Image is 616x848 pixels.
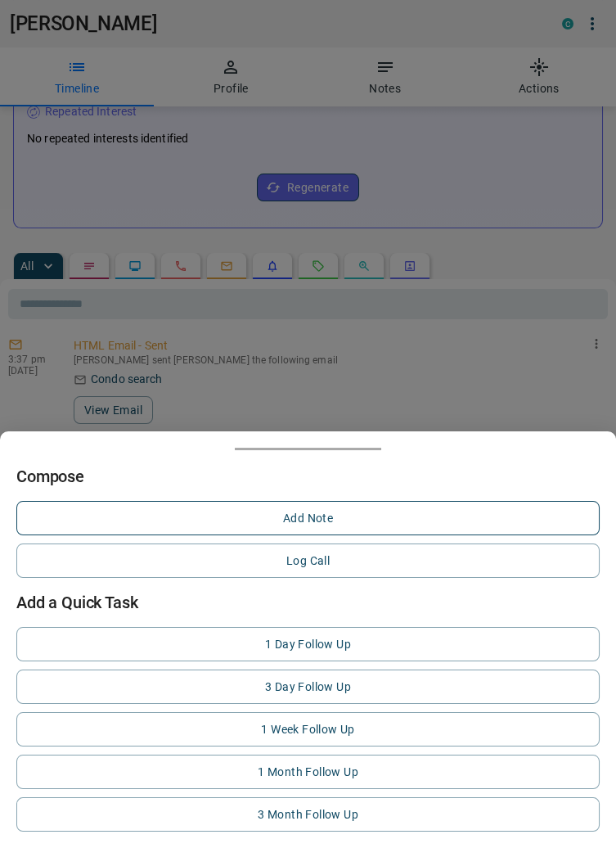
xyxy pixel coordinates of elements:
[16,467,600,486] h2: Compose
[16,670,600,704] button: 3 Day Follow Up
[16,593,600,612] h2: Add a Quick Task
[16,627,600,661] button: 1 Day Follow Up
[16,797,600,832] button: 3 Month Follow Up
[16,712,600,747] button: 1 Week Follow Up
[16,501,600,535] button: Add Note
[16,755,600,789] button: 1 Month Follow Up
[16,544,600,578] button: Log Call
